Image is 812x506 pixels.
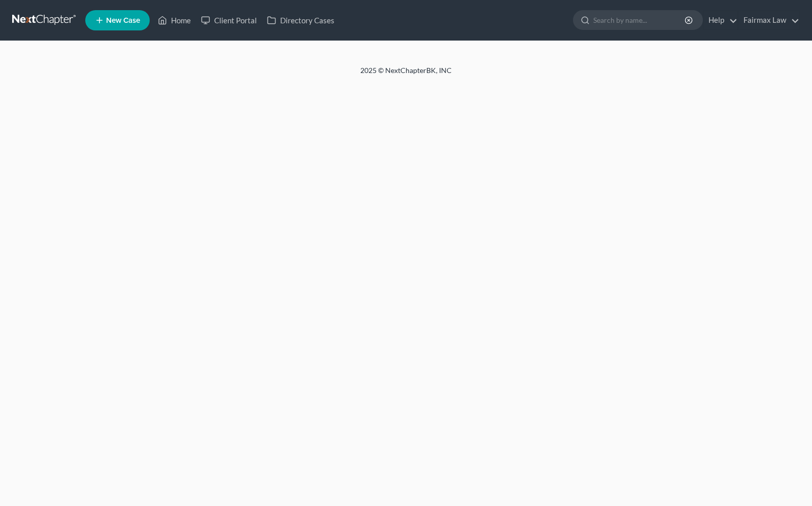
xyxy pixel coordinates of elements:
[262,11,340,29] a: Directory Cases
[196,11,262,29] a: Client Portal
[153,11,196,29] a: Home
[703,11,737,29] a: Help
[106,17,140,24] span: New Case
[738,11,799,29] a: Fairmax Law
[117,65,695,84] div: 2025 © NextChapterBK, INC
[593,11,686,29] input: Search by name...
